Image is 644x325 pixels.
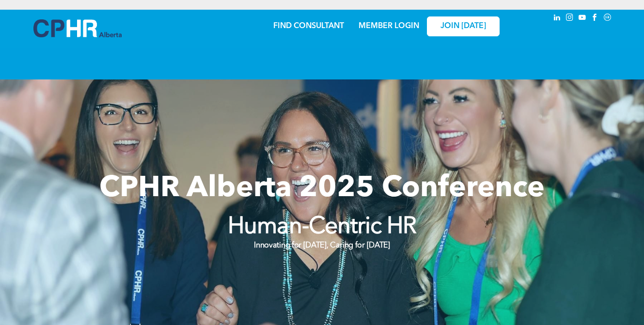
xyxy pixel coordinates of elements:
[427,16,500,36] a: JOIN [DATE]
[254,242,390,249] strong: Innovating for [DATE], Caring for [DATE]
[577,12,588,25] a: youtube
[228,216,417,239] strong: Human-Centric HR
[590,12,600,25] a: facebook
[602,12,613,25] a: Social network
[565,12,575,25] a: instagram
[273,22,344,30] a: FIND CONSULTANT
[359,22,419,30] a: MEMBER LOGIN
[440,22,486,31] span: JOIN [DATE]
[552,12,563,25] a: linkedin
[33,19,122,37] img: A blue and white logo for cp alberta
[99,174,545,203] span: CPHR Alberta 2025 Conference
